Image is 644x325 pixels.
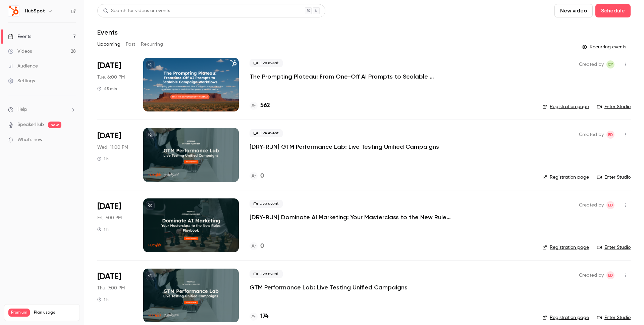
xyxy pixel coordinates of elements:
[8,78,35,84] div: Settings
[97,285,125,291] span: Thu, 7:00 PM
[608,201,613,209] span: ED
[260,101,270,110] h4: 562
[250,283,408,291] a: GTM Performance Lab: Live Testing Unified Campaigns
[606,271,614,279] span: Elika Dizechi
[25,8,45,14] h6: HubSpot
[68,137,76,143] iframe: Noticeable Trigger
[606,131,614,139] span: Elika Dizechi
[97,271,121,282] span: [DATE]
[250,270,283,278] span: Live event
[554,4,593,17] button: New video
[97,131,121,141] span: [DATE]
[8,106,76,113] li: help-dropdown-opener
[606,201,614,209] span: Elika Dizechi
[8,63,38,69] div: Audience
[97,269,132,322] div: Oct 9 Thu, 2:00 PM (America/New York)
[97,198,132,252] div: Oct 3 Fri, 11:00 AM (America/Los Angeles)
[17,121,44,128] a: SpeakerHub
[8,6,19,16] img: HubSpot
[97,144,128,151] span: Wed, 11:00 PM
[250,312,268,321] a: 174
[579,42,631,52] button: Recurring events
[595,4,631,17] button: Schedule
[579,131,604,139] span: Created by
[97,60,121,71] span: [DATE]
[260,312,268,321] h4: 174
[8,48,32,55] div: Videos
[34,310,75,315] span: Plan usage
[103,7,170,14] div: Search for videos or events
[17,136,43,143] span: What's new
[608,271,613,279] span: ED
[97,86,117,91] div: 45 min
[8,33,31,40] div: Events
[597,314,631,321] a: Enter Studio
[542,103,589,110] a: Registration page
[97,39,120,50] button: Upcoming
[606,60,614,68] span: Celine Yung
[597,244,631,251] a: Enter Studio
[48,122,61,128] span: new
[579,201,604,209] span: Created by
[97,297,109,302] div: 1 h
[608,131,613,139] span: ED
[542,314,589,321] a: Registration page
[97,227,109,232] div: 1 h
[597,174,631,181] a: Enter Studio
[542,244,589,251] a: Registration page
[97,156,109,161] div: 1 h
[250,73,451,81] a: The Prompting Plateau: From One-Off AI Prompts to Scalable Campaign Workflows
[97,201,121,212] span: [DATE]
[250,242,264,251] a: 0
[542,174,589,181] a: Registration page
[97,74,125,81] span: Tue, 6:00 PM
[126,39,136,50] button: Past
[97,28,118,36] h1: Events
[17,106,27,113] span: Help
[250,143,439,151] a: [DRY-RUN] GTM Performance Lab: Live Testing Unified Campaigns
[97,58,132,111] div: Sep 30 Tue, 1:00 PM (America/New York)
[579,271,604,279] span: Created by
[250,172,264,181] a: 0
[250,59,283,67] span: Live event
[260,242,264,251] h4: 0
[97,215,122,221] span: Fri, 7:00 PM
[250,129,283,137] span: Live event
[250,200,283,208] span: Live event
[250,101,270,110] a: 562
[579,60,604,68] span: Created by
[608,60,613,68] span: CY
[141,39,163,50] button: Recurring
[97,128,132,182] div: Oct 1 Wed, 3:00 PM (America/Los Angeles)
[250,213,451,221] a: [DRY-RUN] Dominate AI Marketing: Your Masterclass to the New Rules Playbook
[260,172,264,181] h4: 0
[8,309,30,317] span: Premium
[597,103,631,110] a: Enter Studio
